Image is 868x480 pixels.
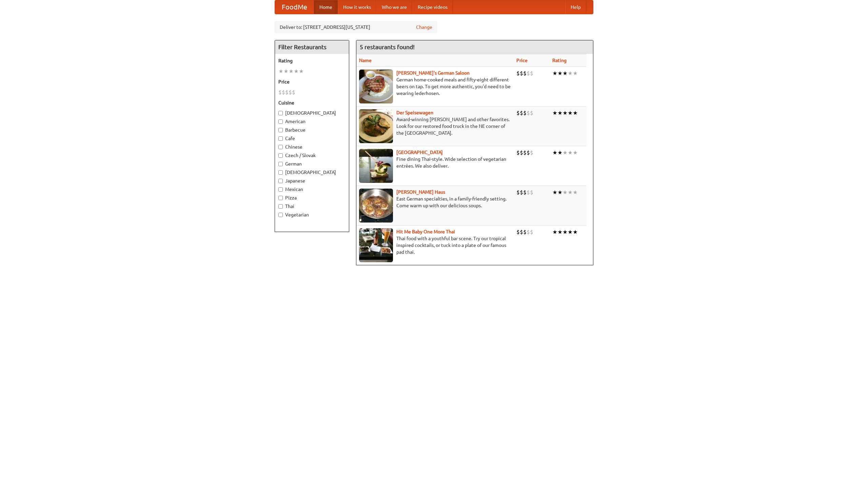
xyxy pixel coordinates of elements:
input: [DEMOGRAPHIC_DATA] [278,111,283,115]
li: ★ [557,149,563,156]
input: Mexican [278,187,283,192]
li: $ [516,70,520,77]
li: ★ [573,189,578,196]
li: ★ [563,70,568,77]
li: $ [520,228,523,236]
li: $ [520,70,523,77]
a: Price [516,58,528,63]
label: Barbecue [278,127,346,133]
li: $ [520,109,523,117]
img: babythai.jpg [359,228,393,262]
li: ★ [552,109,557,117]
a: Home [314,0,338,14]
li: ★ [283,68,289,75]
a: Recipe videos [412,0,453,14]
li: ★ [573,70,578,77]
input: German [278,162,283,166]
li: ★ [573,109,578,117]
li: $ [530,70,533,77]
input: Chinese [278,145,283,149]
a: Hit Me Baby One More Thai [396,229,455,234]
li: ★ [294,68,299,75]
img: speisewagen.jpg [359,109,393,143]
input: [DEMOGRAPHIC_DATA] [278,170,283,175]
div: Deliver to: [STREET_ADDRESS][US_STATE] [275,21,437,33]
label: Vegetarian [278,211,346,218]
p: East German specialties, in a family-friendly setting. Come warm up with our delicious soups. [359,195,511,209]
p: Thai food with a youthful bar scene. Try our tropical inspired cocktails, or tuck into a plate of... [359,235,511,255]
li: $ [530,228,533,236]
img: esthers.jpg [359,70,393,103]
li: $ [523,70,527,77]
label: [DEMOGRAPHIC_DATA] [278,169,346,176]
li: ★ [557,189,563,196]
li: ★ [568,149,573,156]
li: $ [527,70,530,77]
li: ★ [552,149,557,156]
a: Name [359,58,372,63]
li: $ [527,109,530,117]
li: ★ [573,228,578,236]
li: ★ [299,68,304,75]
img: kohlhaus.jpg [359,189,393,223]
li: ★ [568,228,573,236]
h5: Rating [278,57,346,64]
li: $ [523,228,527,236]
p: Fine dining Thai-style. Wide selection of vegetarian entrées. We also deliver. [359,156,511,169]
img: satay.jpg [359,149,393,183]
input: Pizza [278,196,283,200]
p: Award-winning [PERSON_NAME] and other favorites. Look for our restored food truck in the NE corne... [359,116,511,136]
input: Czech / Slovak [278,153,283,158]
label: Pizza [278,194,346,201]
a: Change [416,24,432,31]
a: [GEOGRAPHIC_DATA] [396,150,443,155]
a: Who we are [376,0,412,14]
label: Cafe [278,135,346,142]
input: Barbecue [278,128,283,132]
li: ★ [557,228,563,236]
li: $ [530,109,533,117]
label: [DEMOGRAPHIC_DATA] [278,110,346,116]
li: ★ [563,189,568,196]
h4: Filter Restaurants [275,40,349,54]
li: ★ [568,109,573,117]
a: FoodMe [275,0,314,14]
label: American [278,118,346,125]
li: $ [527,189,530,196]
label: German [278,160,346,167]
input: Vegetarian [278,213,283,217]
li: $ [516,149,520,156]
li: ★ [557,70,563,77]
li: $ [520,149,523,156]
h5: Cuisine [278,99,346,106]
li: ★ [563,149,568,156]
input: Thai [278,204,283,209]
label: Czech / Slovak [278,152,346,159]
p: German home-cooked meals and fifty-eight different beers on tap. To get more authentic, you'd nee... [359,76,511,97]
input: Cafe [278,136,283,141]
li: $ [516,109,520,117]
a: [PERSON_NAME]'s German Saloon [396,70,470,76]
label: Chinese [278,143,346,150]
ng-pluralize: 5 restaurants found! [360,44,415,50]
li: ★ [568,70,573,77]
a: Der Speisewagen [396,110,433,115]
a: How it works [338,0,376,14]
label: Thai [278,203,346,210]
li: ★ [563,228,568,236]
li: ★ [289,68,294,75]
li: $ [289,89,292,96]
li: ★ [552,189,557,196]
li: $ [523,149,527,156]
li: $ [523,109,527,117]
li: $ [520,189,523,196]
a: Help [565,0,586,14]
h5: Price [278,78,346,85]
li: ★ [278,68,283,75]
li: $ [292,89,295,96]
a: [PERSON_NAME] Haus [396,189,445,195]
